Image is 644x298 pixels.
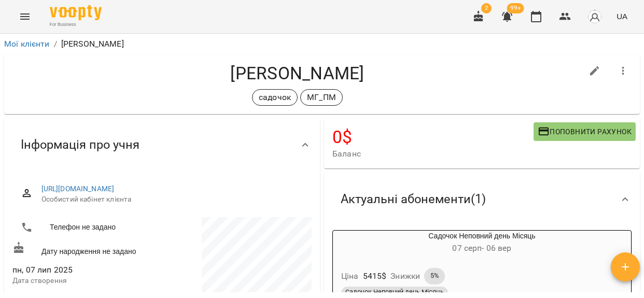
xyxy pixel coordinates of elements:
[300,89,343,106] div: МГ_ПМ
[587,9,602,24] img: avatar_s.png
[259,91,291,104] p: садочок
[50,5,102,20] img: Voopty Logo
[617,11,627,22] span: UA
[333,231,631,256] div: Садочок Неповний день Місяць
[507,3,524,13] span: 99+
[12,217,160,238] li: Телефон не задано
[612,7,632,26] button: UA
[363,270,387,282] p: 5415 $
[332,148,534,160] span: Баланс
[390,269,420,283] h6: Знижки
[452,243,511,253] span: 07 серп - 06 вер
[41,185,115,193] a: [URL][DOMAIN_NAME]
[10,239,162,259] div: Дату народження не задано
[341,191,486,207] span: Актуальні абонементи ( 1 )
[41,194,303,205] span: Особистий кабінет клієнта
[50,21,102,28] span: For Business
[252,89,298,106] div: садочок
[54,38,57,50] li: /
[12,276,160,286] p: Дата створення
[61,38,124,50] p: [PERSON_NAME]
[4,38,640,50] nav: breadcrumb
[332,126,534,148] h4: 0 $
[538,125,632,138] span: Поповнити рахунок
[12,63,582,84] h4: [PERSON_NAME]
[12,264,160,276] span: пн, 07 лип 2025
[4,118,320,172] div: Інформація про учня
[4,39,50,49] a: Мої клієнти
[12,4,37,29] button: Menu
[534,122,636,141] button: Поповнити рахунок
[424,271,445,280] span: 5%
[481,3,492,13] span: 2
[324,173,640,226] div: Актуальні абонементи(1)
[341,269,359,283] h6: Ціна
[21,137,139,153] span: Інформація про учня
[341,288,448,297] span: Садочок Неповний день Місяць
[307,91,336,104] p: МГ_ПМ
